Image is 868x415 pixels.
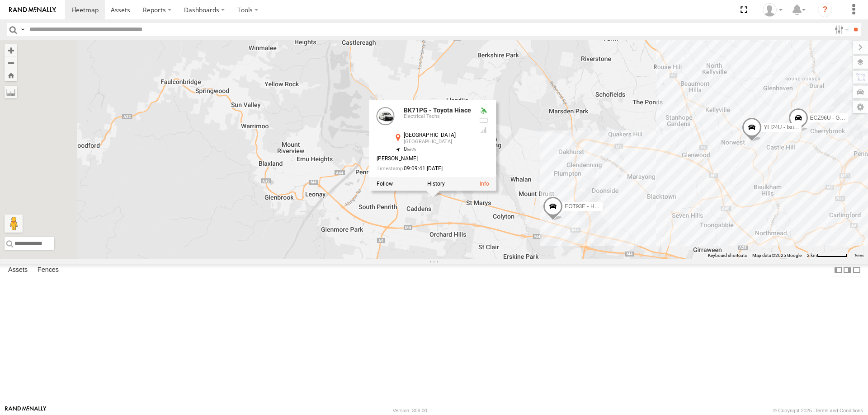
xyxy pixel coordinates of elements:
div: Version: 306.00 [393,408,427,413]
label: Search Query [19,23,26,36]
button: Zoom Home [5,69,17,81]
div: [GEOGRAPHIC_DATA] [404,132,471,138]
div: GSM Signal = 4 [478,126,489,134]
label: Fences [33,264,63,276]
button: Keyboard shortcuts [708,252,747,259]
span: Map data ©2025 Google [752,253,802,258]
button: Zoom in [5,44,17,56]
span: YLI24U - Isuzu D-MAX [764,124,818,131]
button: Drag Pegman onto the map to open Street View [5,214,23,233]
div: Date/time of location update [377,166,471,172]
button: Map Scale: 2 km per 63 pixels [804,252,850,259]
span: 2 km [807,253,817,258]
label: View Asset History [427,181,445,187]
label: Realtime tracking of Asset [377,181,393,187]
label: Dock Summary Table to the Left [834,264,843,277]
span: 0 [404,146,416,152]
div: [PERSON_NAME] [377,156,471,162]
div: Valid GPS Fix [478,107,489,114]
i: ? [818,3,832,17]
a: Terms (opens in new tab) [854,254,864,257]
label: Hide Summary Table [852,264,861,277]
label: Dock Summary Table to the Right [843,264,852,277]
div: © Copyright 2025 - [773,408,863,413]
a: BK71PG - Toyota Hiace [404,107,471,114]
button: Zoom out [5,56,17,69]
label: Assets [4,264,32,276]
span: EOT93E - HiAce [565,203,605,210]
div: Tom Tozer [759,3,786,17]
a: View Asset Details [480,181,489,187]
label: Map Settings [853,101,868,113]
label: Search Filter Options [831,23,850,36]
label: Measure [5,86,17,98]
div: Electrical Techs [404,114,471,120]
div: No battery health information received from this device. [478,117,489,124]
a: Visit our Website [5,406,47,415]
span: ECZ96U - Great Wall [810,115,861,121]
div: [GEOGRAPHIC_DATA] [404,139,471,145]
img: rand-logo.svg [9,7,56,13]
a: Terms and Conditions [815,408,863,413]
a: View Asset Details [377,107,395,125]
